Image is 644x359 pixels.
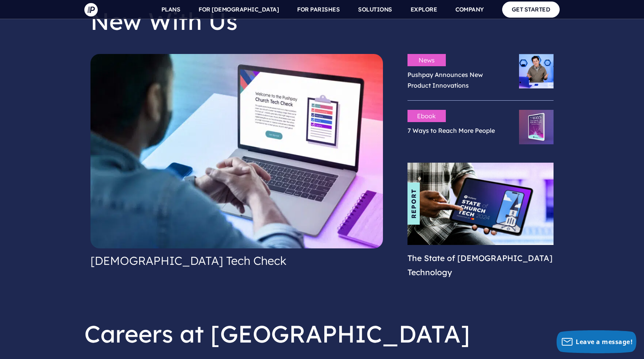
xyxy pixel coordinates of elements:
img: Church Tech Check [90,54,383,248]
span: Ebook [407,110,446,122]
a: Report [407,163,554,245]
a: [DEMOGRAPHIC_DATA] Tech Check [90,253,286,268]
h2: New With Us [90,1,554,41]
span: News [407,54,446,66]
h2: Careers at [GEOGRAPHIC_DATA] [84,313,560,354]
a: Pushpay Announces New Product Innovations [407,71,483,90]
a: GET STARTED [502,2,560,17]
a: The State of [DEMOGRAPHIC_DATA] Technology [407,253,552,277]
span: Report [407,183,420,225]
a: 7 Ways to Reach More People [407,127,495,134]
span: Leave a message! [576,338,632,346]
button: Leave a message! [557,330,636,353]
